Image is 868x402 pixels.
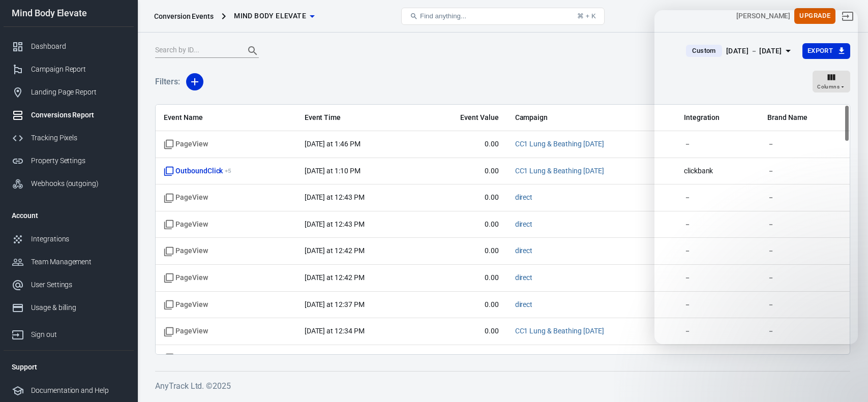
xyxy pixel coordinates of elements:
a: Landing Page Report [4,81,134,104]
span: 0.00 [427,300,499,310]
div: Mind Body Elevate [4,9,134,18]
span: CC1 Lung & Beathing 06.30.2025 [515,326,604,336]
div: Webhooks (outgoing) [31,178,126,189]
span: Standard event name [164,273,208,283]
time: 2025-08-19T12:37:13-04:00 [305,300,365,308]
div: Documentation and Help [31,385,126,396]
input: Search by ID... [155,44,236,57]
div: ⌘ + K [577,12,596,20]
span: CC1 Lung & Beathing 06.30.2025 [515,353,604,363]
a: Campaign Report [4,58,134,81]
time: 2025-08-19T12:43:26-04:00 [305,193,365,201]
iframe: Intercom live chat [654,10,858,344]
iframe: Intercom live chat [833,352,858,377]
span: Standard event name [164,246,208,256]
div: Landing Page Report [31,87,126,98]
li: Support [4,355,134,379]
a: Property Settings [4,149,134,172]
a: Sign out [835,4,860,28]
span: Event Value [427,113,499,123]
h5: Filters: [155,66,180,98]
sup: + 5 [225,167,231,174]
span: Standard event name [164,139,208,149]
span: 0.00 [427,220,499,230]
span: 0.00 [427,273,499,283]
span: － [684,353,752,363]
span: Standard event name [164,326,208,336]
a: Integrations [4,228,134,251]
span: Mind Body Elevate [234,10,306,22]
h6: AnyTrack Ltd. © 2025 [155,380,850,392]
a: CC1 Lung & Beathing [DATE] [515,167,604,175]
div: Conversion Events [154,11,214,21]
span: 0.00 [427,246,499,256]
a: Sign out [4,319,134,346]
span: CC1 Lung & Beathing 06.30.2025 [515,139,604,149]
span: direct [515,193,533,203]
span: direct [515,246,533,256]
div: Team Management [31,257,126,267]
a: direct [515,273,533,282]
a: Conversions Report [4,104,134,127]
time: 2025-08-19T12:34:54-04:00 [305,327,365,335]
span: Standard event name [164,300,208,310]
span: 0.00 [427,166,499,176]
div: Campaign Report [31,64,126,75]
a: Tracking Pixels [4,127,134,149]
time: 2025-08-19T12:42:09-04:00 [305,273,365,282]
span: Event Time [305,113,411,123]
div: Conversions Report [31,110,126,120]
div: Property Settings [31,156,126,166]
time: 2025-08-19T12:43:00-04:00 [305,220,365,228]
span: CC1 Lung & Beathing 06.30.2025 [515,166,604,176]
div: scrollable content [156,105,850,354]
a: direct [515,300,533,308]
span: Standard event name [164,353,208,363]
a: Team Management [4,251,134,273]
span: Find anything... [420,12,466,20]
span: 0.00 [427,193,499,203]
a: Dashboard [4,35,134,58]
li: Account [4,203,134,228]
span: Event Name [164,113,288,123]
a: CC1 Lung & Beathing [DATE] [515,140,604,148]
div: Sign out [31,329,126,340]
time: 2025-08-19T13:10:20-04:00 [305,167,361,175]
span: Standard event name [164,220,208,230]
a: direct [515,193,533,201]
span: Standard event name [164,193,208,203]
span: direct [515,300,533,310]
span: 0.00 [427,139,499,149]
button: Find anything...⌘ + K [401,8,605,25]
div: Dashboard [31,41,126,52]
time: 2025-08-19T13:46:12-04:00 [305,140,361,148]
div: Integrations [31,234,126,244]
span: － [767,353,842,363]
time: 2025-08-19T12:32:52-04:00 [305,354,365,362]
div: Usage & billing [31,302,126,313]
time: 2025-08-19T12:42:36-04:00 [305,246,365,255]
button: Upgrade [794,8,835,24]
a: CC1 Lung & Beathing [DATE] [515,327,604,335]
span: 0.00 [427,353,499,363]
a: CC1 Lung & Beathing [DATE] [515,354,604,362]
a: User Settings [4,273,134,296]
a: Usage & billing [4,296,134,319]
button: Search [241,39,265,63]
a: direct [515,246,533,255]
a: Webhooks (outgoing) [4,172,134,195]
span: 0.00 [427,326,499,336]
span: Campaign [515,113,657,123]
div: User Settings [31,280,126,290]
a: direct [515,220,533,228]
button: Mind Body Elevate [230,7,318,25]
span: OutboundClick [164,166,231,176]
span: direct [515,220,533,230]
div: Tracking Pixels [31,133,126,143]
span: direct [515,273,533,283]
